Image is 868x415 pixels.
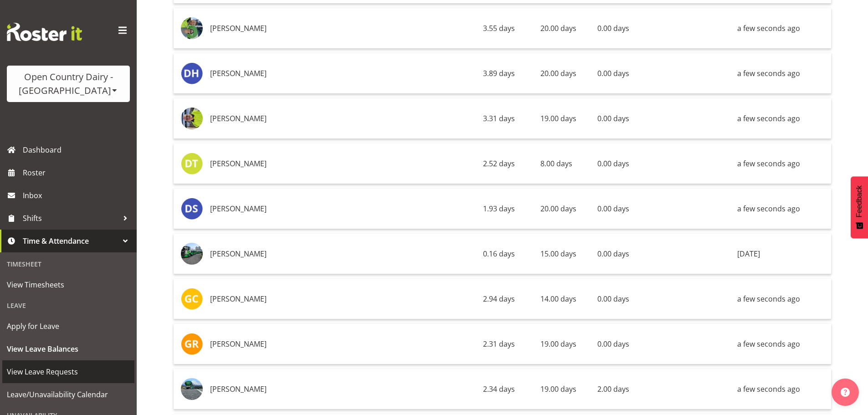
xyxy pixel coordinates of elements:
[2,296,134,315] div: Leave
[2,383,134,406] a: Leave/Unavailability Calendar
[841,388,850,397] img: help-xxl-2.png
[483,159,515,169] span: 2.52 days
[540,159,572,169] span: 8.00 days
[181,333,203,355] img: graeme-raupi8183.jpg
[181,198,203,220] img: duncan-shirley8178.jpg
[181,288,203,310] img: gerard-cavanagh8181.jpg
[7,342,130,356] span: View Leave Balances
[2,338,134,360] a: View Leave Balances
[483,204,515,214] span: 1.93 days
[737,159,800,169] span: a few seconds ago
[597,204,629,214] span: 0.00 days
[23,189,132,202] span: Inbox
[737,339,800,349] span: a few seconds ago
[540,23,576,33] span: 20.00 days
[540,68,576,78] span: 20.00 days
[181,378,203,400] img: jayden-vincent526be9264d371de1c61c32976aef3f65.png
[597,384,629,394] span: 2.00 days
[483,113,515,123] span: 3.31 days
[206,369,479,410] td: [PERSON_NAME]
[206,279,479,319] td: [PERSON_NAME]
[206,324,479,364] td: [PERSON_NAME]
[540,249,576,259] span: 15.00 days
[737,384,800,394] span: a few seconds ago
[206,98,479,139] td: [PERSON_NAME]
[206,234,479,274] td: [PERSON_NAME]
[2,315,134,338] a: Apply for Leave
[540,339,576,349] span: 19.00 days
[597,23,629,33] span: 0.00 days
[181,153,203,174] img: dave-trepels8177.jpg
[2,360,134,383] a: View Leave Requests
[597,294,629,304] span: 0.00 days
[181,243,203,265] img: dutchie-egbert-dijkstra16581717ab99e963f859ad63957c2ca1.png
[7,388,130,401] span: Leave/Unavailability Calendar
[483,23,515,33] span: 3.55 days
[7,319,130,333] span: Apply for Leave
[483,384,515,394] span: 2.34 days
[7,365,130,379] span: View Leave Requests
[597,249,629,259] span: 0.00 days
[23,166,132,179] span: Roster
[181,17,203,39] img: casey-leonard878990e35a367874541f88119341483c.png
[737,294,800,304] span: a few seconds ago
[2,255,134,273] div: Timesheet
[483,249,515,259] span: 0.16 days
[540,384,576,394] span: 19.00 days
[737,249,760,259] span: [DATE]
[540,204,576,214] span: 20.00 days
[23,234,118,248] span: Time & Attendance
[7,23,82,41] img: Rosterit website logo
[540,113,576,123] span: 19.00 days
[206,53,479,94] td: [PERSON_NAME]
[597,113,629,123] span: 0.00 days
[851,176,868,238] button: Feedback - Show survey
[7,278,130,292] span: View Timesheets
[206,189,479,229] td: [PERSON_NAME]
[737,68,800,78] span: a few seconds ago
[2,273,134,296] a: View Timesheets
[206,8,479,49] td: [PERSON_NAME]
[16,70,121,97] div: Open Country Dairy - [GEOGRAPHIC_DATA]
[181,62,203,84] img: darren-hatcher8175.jpg
[597,339,629,349] span: 0.00 days
[483,339,515,349] span: 2.31 days
[597,68,629,78] span: 0.00 days
[23,211,118,225] span: Shifts
[540,294,576,304] span: 14.00 days
[597,159,629,169] span: 0.00 days
[855,185,863,217] span: Feedback
[23,143,132,157] span: Dashboard
[737,204,800,214] span: a few seconds ago
[737,23,800,33] span: a few seconds ago
[483,294,515,304] span: 2.94 days
[737,113,800,123] span: a few seconds ago
[206,143,479,184] td: [PERSON_NAME]
[483,68,515,78] span: 3.89 days
[181,108,203,129] img: daryl-wrigley6f2330e6b44fb510819945a2b605f27c.png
